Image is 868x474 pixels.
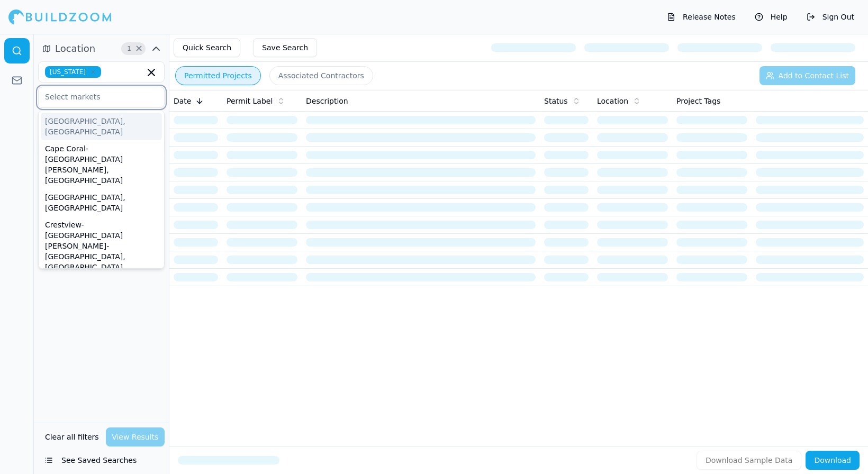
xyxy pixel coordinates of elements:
[749,8,793,25] button: Help
[41,140,162,189] div: Cape Coral-[GEOGRAPHIC_DATA][PERSON_NAME], [GEOGRAPHIC_DATA]
[135,46,143,51] span: Clear Location filters
[253,38,317,57] button: Save Search
[227,96,273,106] span: Permit Label
[306,96,348,106] span: Description
[597,96,628,106] span: Location
[38,110,165,269] div: Suggestions
[38,40,165,57] button: Location1Clear Location filters
[174,96,191,106] span: Date
[41,189,162,216] div: [GEOGRAPHIC_DATA], [GEOGRAPHIC_DATA]
[41,113,162,140] div: [GEOGRAPHIC_DATA], [GEOGRAPHIC_DATA]
[676,96,720,106] span: Project Tags
[41,216,162,276] div: Crestview-[GEOGRAPHIC_DATA][PERSON_NAME]-[GEOGRAPHIC_DATA], [GEOGRAPHIC_DATA]
[662,8,741,25] button: Release Notes
[801,8,860,25] button: Sign Out
[39,87,151,106] input: Select markets
[124,43,134,54] span: 1
[544,96,568,106] span: Status
[806,451,860,470] button: Download
[38,451,165,470] button: See Saved Searches
[175,66,261,85] button: Permitted Projects
[174,38,240,57] button: Quick Search
[45,66,101,78] span: [US_STATE]
[55,41,95,56] span: Location
[269,66,373,85] button: Associated Contractors
[42,427,102,446] button: Clear all filters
